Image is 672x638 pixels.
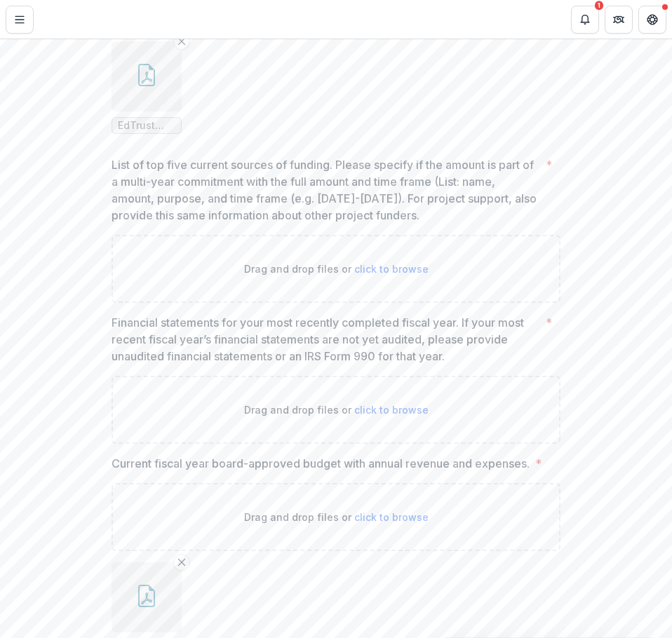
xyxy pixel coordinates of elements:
button: Remove File [173,554,190,571]
button: Get Help [638,6,666,34]
p: List of top five current sources of funding. Please specify if the amount is part of a multi-year... [112,156,540,224]
span: click to browse [354,511,429,523]
p: Financial statements for your most recently completed fiscal year. If your most recent fiscal yea... [112,314,540,365]
button: Remove File [173,33,190,50]
p: Drag and drop files or [244,262,429,276]
button: Notifications [571,6,599,34]
div: Remove FileEdTrust Board Roster - Updated [DATE].pdf [112,41,182,134]
div: 1 [595,1,603,11]
p: Drag and drop files or [244,510,429,524]
button: Partners [605,6,633,34]
p: Current fiscal year board-approved budget with annual revenue and expenses. [112,455,530,472]
span: click to browse [354,404,429,416]
button: Toggle Menu [6,6,34,34]
span: click to browse [354,263,429,275]
p: Drag and drop files or [244,402,429,417]
span: EdTrust Board Roster - Updated [DATE].pdf [118,120,175,132]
